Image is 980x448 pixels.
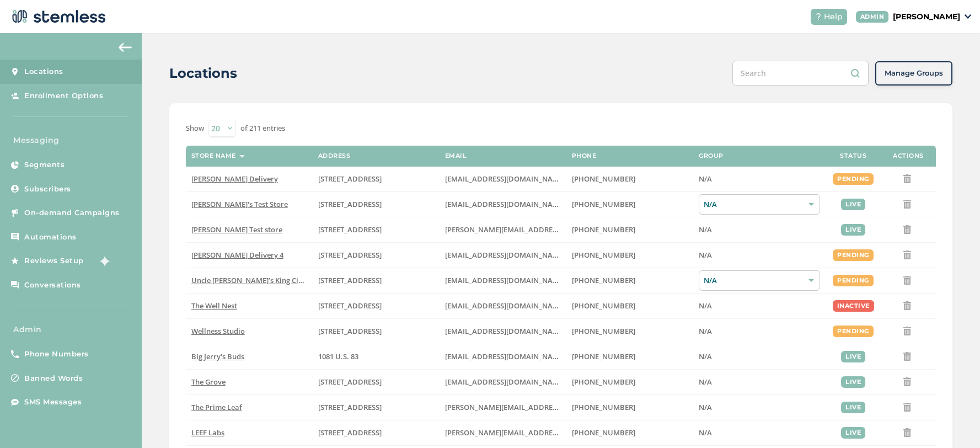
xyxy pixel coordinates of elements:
[445,301,565,311] span: [EMAIL_ADDRESS][DOMAIN_NAME]
[885,68,943,79] span: Manage Groups
[572,275,635,285] span: [PHONE_NUMBER]
[699,152,724,159] label: Group
[318,428,434,438] label: 1785 South Main Street
[699,403,820,412] label: N/A
[445,377,561,387] label: dexter@thegroveca.com
[965,14,971,19] img: icon_down-arrow-small-66adaf34.svg
[239,155,245,158] img: icon-sort-1e1d7615.svg
[445,326,565,336] span: [EMAIL_ADDRESS][DOMAIN_NAME]
[318,200,434,209] label: 123 East Main Street
[824,11,843,23] span: Help
[191,152,236,159] label: Store name
[833,300,874,312] div: inactive
[92,250,114,272] img: glitter-stars-b7820f95.gif
[572,225,688,234] label: (503) 332-4545
[318,250,382,260] span: [STREET_ADDRESS]
[169,63,237,83] h2: Locations
[572,428,688,438] label: (707) 513-9697
[572,402,635,412] span: [PHONE_NUMBER]
[191,250,307,260] label: Hazel Delivery 4
[318,275,382,285] span: [STREET_ADDRESS]
[572,250,688,260] label: (818) 561-0790
[841,351,865,362] div: live
[24,280,81,291] span: Conversations
[318,402,382,412] span: [STREET_ADDRESS]
[445,327,561,336] label: vmrobins@gmail.com
[841,376,865,388] div: live
[191,377,226,387] span: The Grove
[572,377,688,387] label: (619) 600-1269
[833,275,874,286] div: pending
[445,428,678,438] span: [PERSON_NAME][EMAIL_ADDRESS][PERSON_NAME][DOMAIN_NAME]
[318,326,382,336] span: [STREET_ADDRESS]
[318,352,434,361] label: 1081 U.S. 83
[24,397,82,408] span: SMS Messages
[24,373,83,384] span: Banned Words
[572,152,597,159] label: Phone
[445,199,565,209] span: [EMAIL_ADDRESS][DOMAIN_NAME]
[318,250,434,260] label: 17523 Ventura Boulevard
[318,377,382,387] span: [STREET_ADDRESS]
[191,174,278,184] span: [PERSON_NAME] Delivery
[445,200,561,209] label: brianashen@gmail.com
[445,174,565,184] span: [EMAIL_ADDRESS][DOMAIN_NAME]
[699,194,820,215] div: N/A
[841,427,865,439] div: live
[9,6,106,28] img: logo-dark-0685b13c.svg
[119,43,132,52] img: icon-arrow-back-accent-c549486e.svg
[445,351,565,361] span: [EMAIL_ADDRESS][DOMAIN_NAME]
[445,152,467,159] label: Email
[572,200,688,209] label: (503) 804-9208
[191,402,242,412] span: The Prime Leaf
[699,301,820,311] label: N/A
[318,225,434,234] label: 5241 Center Boulevard
[24,159,65,170] span: Segments
[318,174,434,184] label: 17523 Ventura Boulevard
[572,250,635,260] span: [PHONE_NUMBER]
[833,249,874,261] div: pending
[191,174,307,184] label: Hazel Delivery
[572,351,635,361] span: [PHONE_NUMBER]
[572,174,635,184] span: [PHONE_NUMBER]
[191,225,307,234] label: Swapnil Test store
[572,225,635,234] span: [PHONE_NUMBER]
[191,275,311,285] span: Uncle [PERSON_NAME]’s King Circle
[191,352,307,361] label: Big Jerry's Buds
[699,428,820,438] label: N/A
[445,402,622,412] span: [PERSON_NAME][EMAIL_ADDRESS][DOMAIN_NAME]
[841,402,865,413] div: live
[24,349,89,360] span: Phone Numbers
[572,403,688,412] label: (520) 272-8455
[445,250,561,260] label: arman91488@gmail.com
[445,225,561,234] label: swapnil@stemless.co
[699,250,820,260] label: N/A
[318,403,434,412] label: 4120 East Speedway Boulevard
[841,224,865,236] div: live
[572,352,688,361] label: (580) 539-1118
[318,225,382,234] span: [STREET_ADDRESS]
[318,377,434,387] label: 8155 Center Street
[699,352,820,361] label: N/A
[191,403,307,412] label: The Prime Leaf
[24,255,84,266] span: Reviews Setup
[24,207,120,218] span: On-demand Campaigns
[445,225,622,234] span: [PERSON_NAME][EMAIL_ADDRESS][DOMAIN_NAME]
[318,174,382,184] span: [STREET_ADDRESS]
[191,301,237,311] span: The Well Nest
[24,66,63,77] span: Locations
[445,352,561,361] label: info@bigjerrysbuds.com
[833,326,874,337] div: pending
[925,395,980,448] iframe: Chat Widget
[191,377,307,387] label: The Grove
[445,301,561,311] label: vmrobins@gmail.com
[191,276,307,285] label: Uncle Herb’s King Circle
[191,225,282,234] span: [PERSON_NAME] Test store
[699,225,820,234] label: N/A
[24,184,71,195] span: Subscribers
[445,275,565,285] span: [EMAIL_ADDRESS][DOMAIN_NAME]
[572,377,635,387] span: [PHONE_NUMBER]
[191,199,288,209] span: [PERSON_NAME]'s Test Store
[191,327,307,336] label: Wellness Studio
[572,174,688,184] label: (818) 561-0790
[318,301,434,311] label: 1005 4th Avenue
